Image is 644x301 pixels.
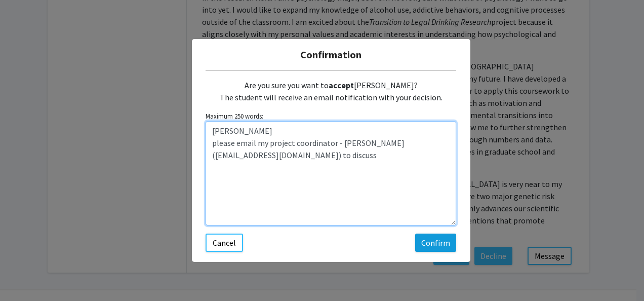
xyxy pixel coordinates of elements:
[206,111,456,121] small: Maximum 250 words:
[329,80,354,90] b: accept
[200,47,462,62] h5: Confirmation
[206,234,243,252] button: Cancel
[415,234,456,252] button: Confirm
[8,255,43,293] iframe: Chat
[206,71,456,111] div: Are you sure you want to [PERSON_NAME]? The student will receive an email notification with your ...
[206,121,456,225] textarea: Customize the message being sent to the student...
